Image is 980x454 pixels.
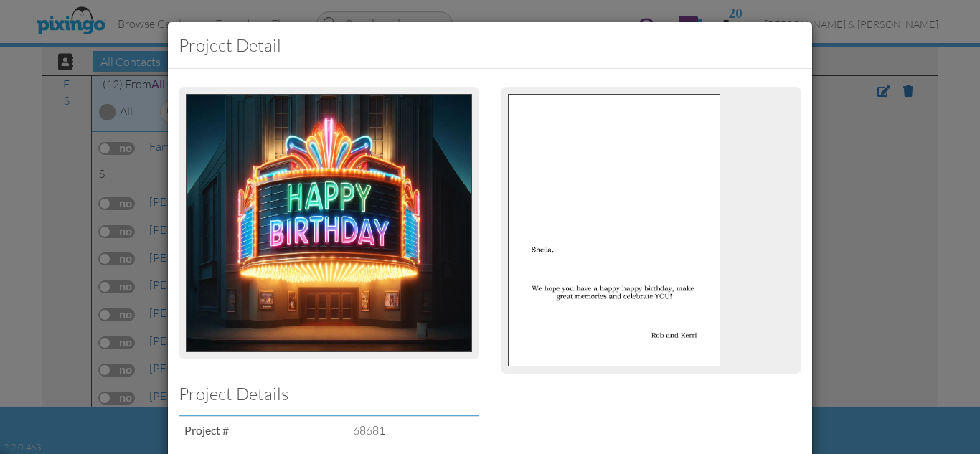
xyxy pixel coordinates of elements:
[179,384,468,403] h3: Project Details
[179,33,801,57] h3: Project detail
[186,94,472,352] img: 122244-1-1728767873260-a2af6542a022e740-qa.jpg
[508,94,720,366] img: 122244-2-1728767873260-a2af6542a022e740-qa.jpg
[184,423,229,437] strong: Project #
[347,416,479,444] td: 68681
